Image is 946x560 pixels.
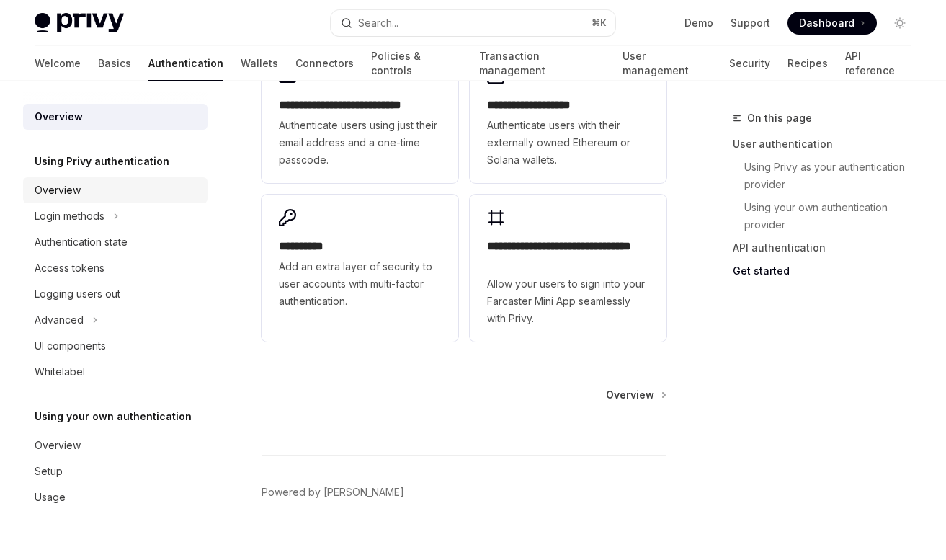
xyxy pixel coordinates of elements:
[23,458,208,484] a: Setup
[479,46,605,81] a: Transaction management
[279,117,441,169] span: Authenticate users using just their email address and a one-time passcode.
[744,196,923,236] a: Using your own authentication provider
[684,16,713,30] a: Demo
[606,388,654,402] span: Overview
[23,177,208,203] a: Overview
[592,17,607,29] span: ⌘ K
[262,195,458,342] a: **** *****Add an extra layer of security to user accounts with multi-factor authentication.
[487,275,649,327] span: Allow your users to sign into your Farcaster Mini App seamlessly with Privy.
[845,46,911,81] a: API reference
[487,117,649,169] span: Authenticate users with their externally owned Ethereum or Solana wallets.
[731,16,770,30] a: Support
[623,46,712,81] a: User management
[148,46,223,81] a: Authentication
[35,363,85,381] div: Whitelabel
[35,234,128,251] div: Authentication state
[733,259,923,283] a: Get started
[729,46,770,81] a: Security
[295,46,354,81] a: Connectors
[331,10,615,36] button: Search...⌘K
[35,311,84,329] div: Advanced
[787,46,828,81] a: Recipes
[35,108,83,125] div: Overview
[98,46,131,81] a: Basics
[35,489,66,506] div: Usage
[23,359,208,385] a: Whitelabel
[733,133,923,156] a: User authentication
[35,13,124,33] img: light logo
[747,110,812,127] span: On this page
[35,153,169,170] h5: Using Privy authentication
[23,229,208,255] a: Authentication state
[470,53,666,183] a: **** **** **** ****Authenticate users with their externally owned Ethereum or Solana wallets.
[787,12,877,35] a: Dashboard
[371,46,462,81] a: Policies & controls
[279,258,441,310] span: Add an extra layer of security to user accounts with multi-factor authentication.
[23,333,208,359] a: UI components
[35,46,81,81] a: Welcome
[35,408,192,425] h5: Using your own authentication
[744,156,923,196] a: Using Privy as your authentication provider
[799,16,854,30] span: Dashboard
[23,104,208,130] a: Overview
[241,46,278,81] a: Wallets
[35,285,120,303] div: Logging users out
[262,485,404,499] a: Powered by [PERSON_NAME]
[35,337,106,355] div: UI components
[358,14,398,32] div: Search...
[23,484,208,510] a: Usage
[35,463,63,480] div: Setup
[23,432,208,458] a: Overview
[35,182,81,199] div: Overview
[35,437,81,454] div: Overview
[35,208,104,225] div: Login methods
[888,12,911,35] button: Toggle dark mode
[35,259,104,277] div: Access tokens
[606,388,665,402] a: Overview
[23,255,208,281] a: Access tokens
[23,281,208,307] a: Logging users out
[733,236,923,259] a: API authentication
